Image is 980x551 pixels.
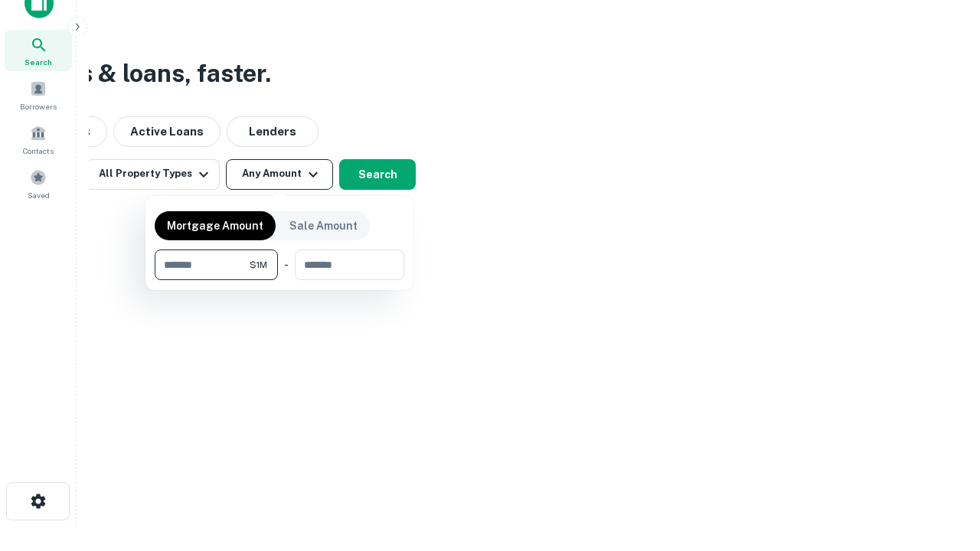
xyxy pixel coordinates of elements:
[250,258,267,272] span: $1M
[167,217,263,234] p: Mortgage Amount
[289,217,358,234] p: Sale Amount
[284,249,289,280] div: -
[903,429,980,502] iframe: Chat Widget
